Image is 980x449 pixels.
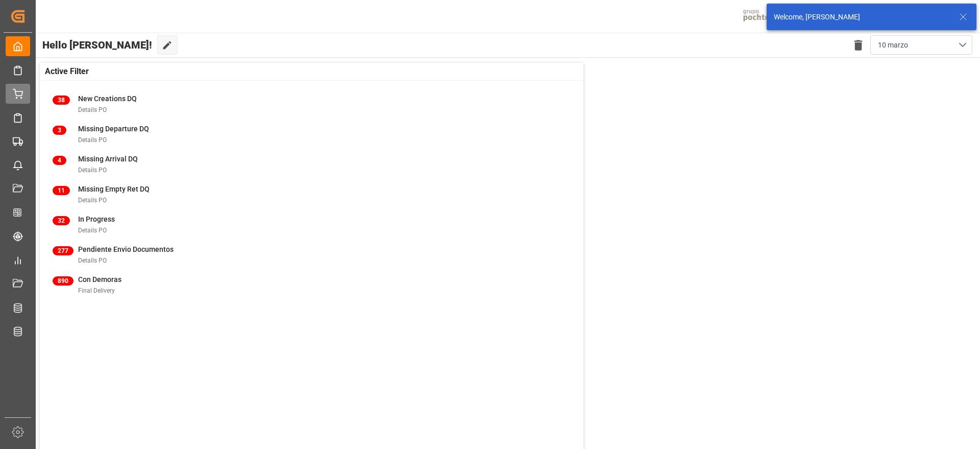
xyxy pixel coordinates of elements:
[53,154,571,175] a: 4Missing Arrival DQDetails PO
[53,214,571,235] a: 32In ProgressDetails PO
[878,40,908,51] span: 10 marzo
[78,227,107,234] span: Details PO
[78,136,107,144] span: Details PO
[53,184,571,205] a: 11Missing Empty Ret DQDetails PO
[53,216,70,225] span: 32
[53,124,571,145] a: 3Missing Departure DQDetails PO
[53,96,70,105] span: 38
[78,197,107,204] span: Details PO
[53,156,66,165] span: 4
[78,125,149,133] span: Missing Departure DQ
[78,275,121,283] span: Con Demoras
[53,246,73,255] span: 277
[53,276,73,286] span: 890
[78,287,115,294] span: Final Delivery
[53,244,571,266] a: 277Pendiente Envio DocumentosDetails PO
[42,35,152,55] span: Hello [PERSON_NAME]!
[53,274,571,296] a: 890Con DemorasFinal Delivery
[78,167,107,174] span: Details PO
[53,126,66,135] span: 3
[78,257,107,264] span: Details PO
[870,35,972,55] button: open menu
[740,8,790,26] img: pochtecaImg.jpg_1689854062.jpg
[45,65,89,78] span: Active Filter
[78,185,150,193] span: Missing Empty Ret DQ
[53,186,70,195] span: 11
[78,245,174,253] span: Pendiente Envio Documentos
[774,12,949,22] div: Welcome, [PERSON_NAME]
[78,106,107,113] span: Details PO
[53,93,571,115] a: 38New Creations DQDetails PO
[78,155,138,163] span: Missing Arrival DQ
[78,94,137,103] span: New Creations DQ
[78,215,115,223] span: In Progress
